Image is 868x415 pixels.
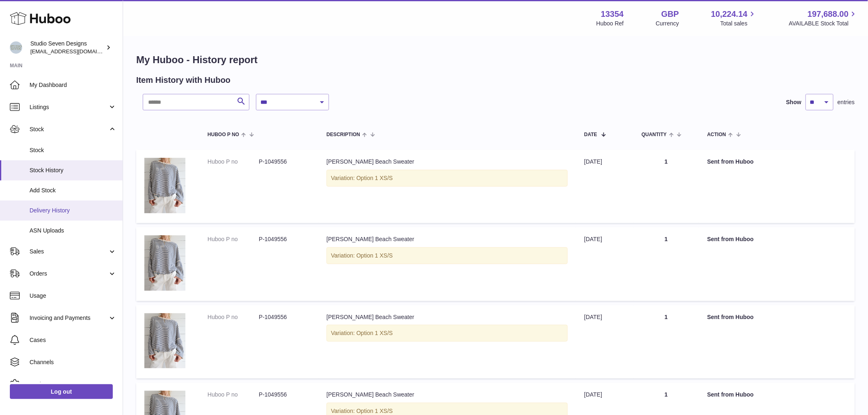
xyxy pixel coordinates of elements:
[707,391,754,398] strong: Sent from Huboo
[808,9,849,20] span: 197,688.00
[318,227,576,301] td: [PERSON_NAME] Beach Sweater
[30,187,116,194] span: Add Stock
[259,158,310,166] dd: P-1049556
[707,158,754,165] strong: Sent from Huboo
[208,313,259,321] dt: Huboo P no
[789,20,858,27] span: AVAILABLE Stock Total
[259,391,310,399] dd: P-1049556
[318,305,576,379] td: [PERSON_NAME] Beach Sweater
[144,235,185,290] img: 1_b8c82a35-1c1d-4c95-b2bd-466ea8b497a7.png
[259,235,310,243] dd: P-1049556
[30,207,116,214] span: Delivery History
[10,41,22,54] img: internalAdmin-13354@internal.huboo.com
[30,146,116,154] span: Stock
[259,313,310,321] dd: P-1049556
[584,132,597,137] span: Date
[30,336,116,344] span: Cases
[576,227,633,301] td: [DATE]
[838,98,855,106] span: entries
[720,20,757,27] span: Total sales
[633,150,699,223] td: 1
[327,247,568,264] div: Variation: Option 1 XS/S
[208,235,259,243] dt: Huboo P no
[642,132,667,137] span: Quantity
[136,75,231,86] h2: Item History with Huboo
[576,305,633,379] td: [DATE]
[789,9,858,27] a: 197,688.00 AVAILABLE Stock Total
[30,248,108,255] span: Sales
[327,325,568,342] div: Variation: Option 1 XS/S
[707,132,726,137] span: Action
[208,158,259,166] dt: Huboo P no
[707,236,754,242] strong: Sent from Huboo
[596,20,624,27] div: Huboo Ref
[601,9,624,20] strong: 13354
[208,391,259,399] dt: Huboo P no
[786,98,802,106] label: Show
[144,158,185,213] img: 1_b8c82a35-1c1d-4c95-b2bd-466ea8b497a7.png
[30,227,116,235] span: ASN Uploads
[30,358,116,366] span: Channels
[633,227,699,301] td: 1
[30,125,108,133] span: Stock
[711,9,757,27] a: 10,224.14 Total sales
[30,314,108,322] span: Invoicing and Payments
[208,132,239,137] span: Huboo P no
[30,292,116,300] span: Usage
[30,381,116,388] span: Settings
[633,305,699,379] td: 1
[136,53,855,66] h1: My Huboo - History report
[144,313,185,368] img: 1_b8c82a35-1c1d-4c95-b2bd-466ea8b497a7.png
[656,20,679,27] div: Currency
[30,166,116,174] span: Stock History
[30,103,108,111] span: Listings
[30,81,116,89] span: My Dashboard
[318,150,576,223] td: [PERSON_NAME] Beach Sweater
[661,9,679,20] strong: GBP
[327,170,568,187] div: Variation: Option 1 XS/S
[327,132,360,137] span: Description
[10,384,113,399] a: Log out
[707,314,754,320] strong: Sent from Huboo
[30,270,108,278] span: Orders
[576,150,633,223] td: [DATE]
[30,48,121,55] span: [EMAIL_ADDRESS][DOMAIN_NAME]
[711,9,747,20] span: 10,224.14
[30,40,104,55] div: Studio Seven Designs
